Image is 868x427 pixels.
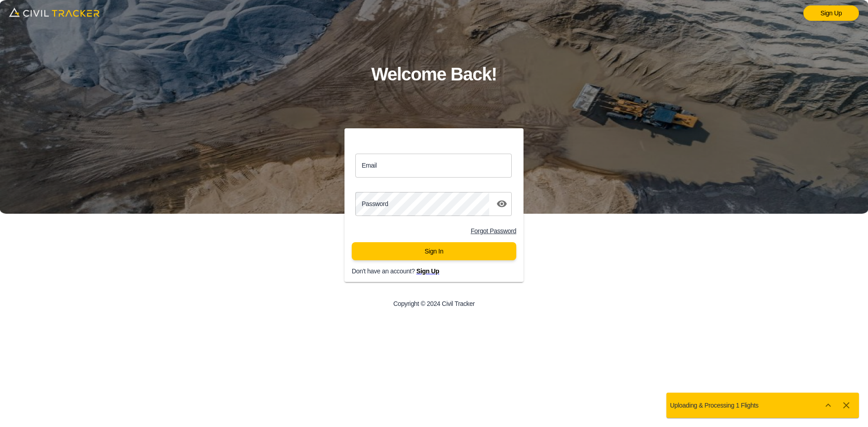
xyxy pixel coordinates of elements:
a: Sign Up [803,5,859,21]
img: logo [9,5,99,20]
button: Sign In [352,242,516,260]
button: Show more [819,396,837,414]
p: Copyright © 2024 Civil Tracker [393,300,475,307]
input: email [355,154,512,178]
a: Sign Up [416,267,439,275]
a: Forgot Password [471,227,516,235]
p: Uploading & Processing 1 Flights [670,402,759,409]
p: Don't have an account? [352,267,531,275]
button: toggle password visibility [493,195,511,213]
h1: Welcome Back! [371,60,497,89]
